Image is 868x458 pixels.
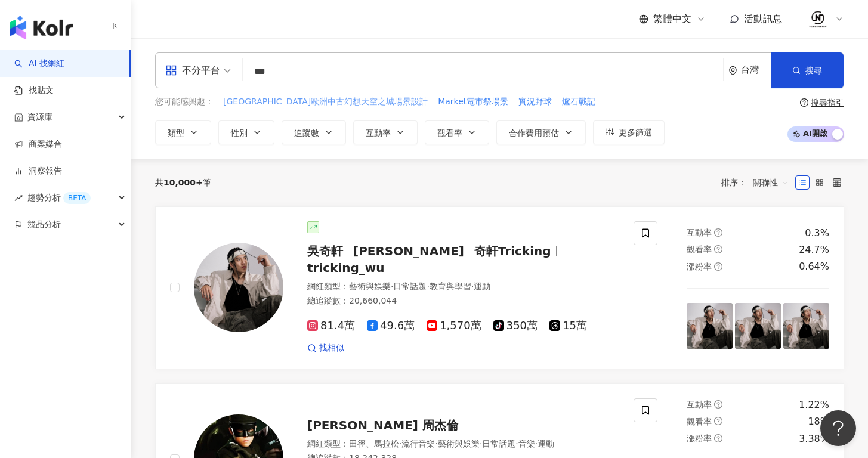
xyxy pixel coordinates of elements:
span: · [480,439,482,448]
div: 3.38% [799,432,829,445]
span: · [391,281,393,291]
span: 藝術與娛樂 [438,439,480,448]
span: · [399,439,401,448]
div: 0.3% [805,227,829,240]
span: · [427,281,429,291]
span: question-circle [714,400,722,409]
span: 日常話題 [482,439,515,448]
span: 運動 [474,281,490,291]
span: · [535,439,538,448]
span: 競品分析 [27,211,61,238]
button: 追蹤數 [282,120,346,144]
span: Market電市祭場景 [438,96,508,108]
a: KOL Avatar吳奇軒[PERSON_NAME]奇軒Trickingtricking_wu網紅類型：藝術與娛樂·日常話題·教育與學習·運動總追蹤數：20,660,04481.4萬49.6萬1... [155,206,844,369]
button: 類型 [155,120,211,144]
span: question-circle [714,228,722,237]
span: question-circle [714,262,722,271]
span: 奇軒Tricking [474,244,551,258]
span: 1,570萬 [427,320,481,332]
span: 活動訊息 [744,13,782,24]
span: 音樂 [518,439,535,448]
div: 0.64% [799,260,829,273]
span: 趨勢分析 [27,184,91,211]
span: · [435,439,437,448]
div: 排序： [721,173,795,192]
a: 找貼文 [14,85,54,97]
span: 吳奇軒 [307,244,343,258]
img: post-image [687,303,733,349]
button: 爐石戰記 [561,95,596,109]
span: appstore [165,64,177,76]
button: 搜尋 [771,52,844,88]
span: 81.4萬 [307,320,355,332]
span: 合作費用預估 [509,128,559,138]
span: · [471,281,474,291]
img: post-image [783,303,829,349]
span: 350萬 [493,320,538,332]
span: [PERSON_NAME] 周杰倫 [307,418,458,432]
button: [GEOGRAPHIC_DATA]歐洲中古幻想天空之城場景設計 [223,95,428,109]
div: 共 筆 [155,178,211,187]
span: 10,000+ [163,178,203,187]
iframe: Help Scout Beacon - Open [820,410,856,446]
span: 實況野球 [518,96,552,108]
button: 性別 [218,120,274,144]
span: 田徑、馬拉松 [349,439,399,448]
span: tricking_wu [307,261,385,275]
div: 總追蹤數 ： 20,660,044 [307,295,619,307]
img: KOL Avatar [194,243,283,332]
img: 02.jpeg [807,8,829,30]
span: 觀看率 [687,245,712,254]
a: searchAI 找網紅 [14,58,64,70]
div: 網紅類型 ： [307,438,619,450]
span: 49.6萬 [367,320,415,332]
div: 不分平台 [165,61,220,80]
span: · [515,439,518,448]
span: 追蹤數 [294,128,319,138]
span: rise [14,194,23,202]
span: 流行音樂 [401,439,435,448]
span: 15萬 [549,320,587,332]
span: 資源庫 [27,104,52,131]
span: 找相似 [319,342,344,354]
div: 網紅類型 ： [307,281,619,293]
span: 日常話題 [393,281,427,291]
div: 18% [808,415,829,428]
button: 合作費用預估 [496,120,586,144]
span: [PERSON_NAME] [353,244,464,258]
div: 台灣 [741,65,771,75]
span: 繁體中文 [653,13,691,26]
span: 搜尋 [805,66,822,75]
span: question-circle [800,98,808,107]
button: 實況野球 [518,95,552,109]
button: 更多篩選 [593,120,665,144]
span: 類型 [168,128,184,138]
div: BETA [63,192,91,204]
a: 找相似 [307,342,344,354]
span: 互動率 [687,228,712,237]
span: [GEOGRAPHIC_DATA]歐洲中古幻想天空之城場景設計 [223,96,428,108]
div: 24.7% [799,243,829,256]
button: 觀看率 [425,120,489,144]
span: 漲粉率 [687,262,712,271]
a: 洞察報告 [14,165,62,177]
span: 運動 [538,439,554,448]
span: question-circle [714,434,722,442]
span: question-circle [714,417,722,425]
span: 更多篩選 [619,128,652,137]
span: 漲粉率 [687,434,712,443]
img: logo [10,16,73,39]
a: 商案媒合 [14,138,62,150]
button: Market電市祭場景 [437,95,509,109]
span: 互動率 [366,128,391,138]
span: environment [728,66,737,75]
div: 1.22% [799,398,829,411]
span: 關聯性 [753,173,789,192]
span: 互動率 [687,400,712,409]
div: 搜尋指引 [811,98,844,107]
span: 觀看率 [437,128,462,138]
span: 藝術與娛樂 [349,281,391,291]
span: 爐石戰記 [562,96,595,108]
span: 您可能感興趣： [155,96,214,108]
span: question-circle [714,245,722,253]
